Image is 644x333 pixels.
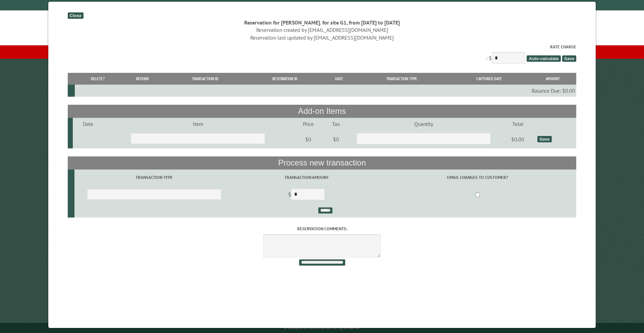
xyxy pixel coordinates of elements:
th: Amount [529,73,576,85]
td: Balance Due: $0.00 [75,85,576,97]
td: Tax [324,118,348,130]
th: Transaction Type [354,73,449,85]
label: Rate Charge [68,44,577,50]
small: © Campground Commander LLC. All rights reserved. [284,326,360,330]
div: Save [537,136,551,142]
div: Reservation last updated by [EMAIL_ADDRESS][DOMAIN_NAME] [68,34,577,41]
th: Captured Date [449,73,530,85]
td: Price [292,118,324,130]
div: Reservation created by [EMAIL_ADDRESS][DOMAIN_NAME] [68,26,577,34]
td: $0 [292,130,324,149]
div: : $ [68,44,577,65]
label: Reservation comments: [68,226,577,232]
th: Date [324,73,354,85]
th: Process new transaction [68,156,577,169]
th: Add-on Items [68,105,577,117]
span: Auto-calculate [527,55,561,62]
label: Transaction Amount [235,174,378,181]
td: Total [499,118,536,130]
div: Reservation for [PERSON_NAME]. for site G1, from [DATE] to [DATE] [68,19,577,26]
td: $ [234,186,379,204]
label: Email changes to customer? [380,174,575,181]
th: Delete? [75,73,121,85]
td: $0.00 [499,130,536,149]
td: Date [73,118,103,130]
th: Refund [121,73,164,85]
span: Save [562,55,576,62]
th: Transaction ID [164,73,246,85]
td: $0 [324,130,348,149]
div: Close [68,12,84,19]
td: Item [104,118,292,130]
th: Reservation ID [246,73,324,85]
label: Transaction Type [75,174,233,181]
td: Quantity [348,118,499,130]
